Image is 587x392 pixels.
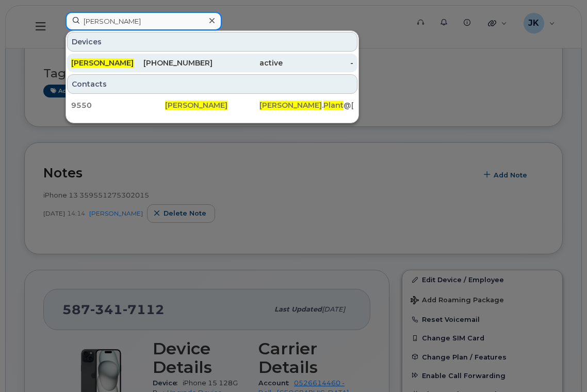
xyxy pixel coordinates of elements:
div: . @[DOMAIN_NAME] [259,100,353,110]
span: [PERSON_NAME] [259,101,322,110]
div: active [213,58,283,68]
a: 9550[PERSON_NAME][PERSON_NAME].Plant@[DOMAIN_NAME] [67,96,357,115]
a: [PERSON_NAME][PHONE_NUMBER]active- [67,54,357,72]
div: Contacts [67,74,357,94]
div: - [283,58,353,68]
div: Devices [67,32,357,52]
div: [PHONE_NUMBER] [142,58,213,68]
span: Plant [323,101,344,110]
div: 9550 [71,100,165,110]
input: Find something... [66,12,222,30]
span: [PERSON_NAME] [165,101,227,110]
span: [PERSON_NAME] [71,58,134,68]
